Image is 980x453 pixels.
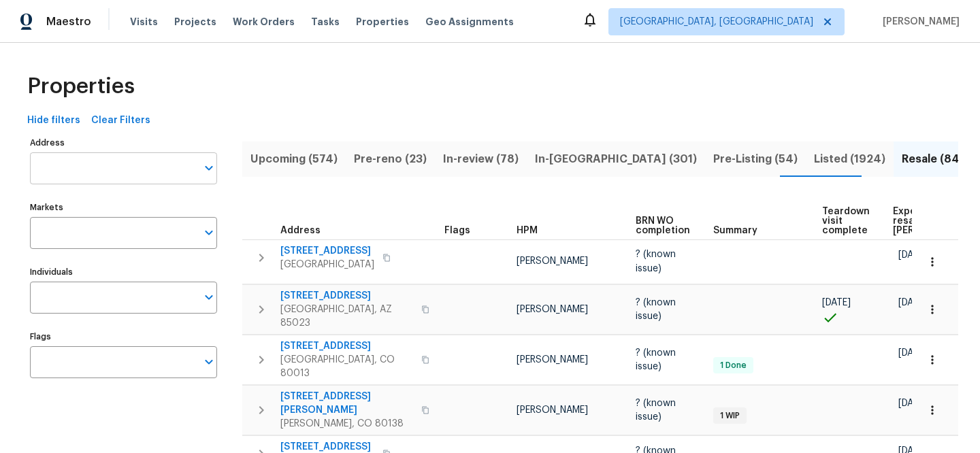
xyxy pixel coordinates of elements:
span: Pre-reno (23) [354,150,427,169]
span: [DATE] [822,298,851,307]
span: ? (known issue) [636,399,676,422]
button: Open [199,352,218,371]
span: Work Orders [233,15,295,29]
span: Visits [130,15,158,29]
span: Address [280,226,321,235]
span: [PERSON_NAME] [517,256,588,266]
span: [STREET_ADDRESS] [280,244,374,258]
span: [GEOGRAPHIC_DATA], AZ 85023 [280,303,413,330]
span: Listed (1924) [814,150,885,169]
span: Projects [174,15,216,29]
span: [DATE] [898,250,927,260]
span: Upcoming (574) [250,150,338,169]
span: In-[GEOGRAPHIC_DATA] (301) [535,150,697,169]
span: [GEOGRAPHIC_DATA], CO 80013 [280,353,413,380]
span: 1 Done [715,360,752,371]
label: Address [30,139,217,147]
span: ? (known issue) [636,250,676,273]
button: Open [199,223,218,242]
label: Flags [30,333,217,341]
span: In-review (78) [443,150,519,169]
span: [PERSON_NAME] [877,15,960,29]
span: Maestro [46,15,91,29]
span: Properties [27,80,135,93]
span: [PERSON_NAME], CO 80138 [280,417,413,431]
button: Hide filters [22,108,86,133]
label: Individuals [30,268,217,276]
span: [PERSON_NAME] [517,355,588,365]
span: Geo Assignments [425,15,514,29]
span: [GEOGRAPHIC_DATA], [GEOGRAPHIC_DATA] [620,15,813,29]
span: Properties [356,15,409,29]
span: 1 WIP [715,410,745,422]
span: HPM [517,226,538,235]
span: Pre-Listing (54) [713,150,798,169]
span: [STREET_ADDRESS][PERSON_NAME] [280,390,413,417]
span: BRN WO completion [636,216,690,235]
span: Hide filters [27,112,80,129]
span: Flags [444,226,470,235]
span: Tasks [311,17,340,27]
span: Summary [713,226,757,235]
span: [DATE] [898,399,927,408]
span: ? (known issue) [636,348,676,371]
span: ? (known issue) [636,298,676,321]
span: [PERSON_NAME] [517,405,588,415]
span: Resale (848) [902,150,971,169]
label: Markets [30,203,217,212]
button: Clear Filters [86,108,156,133]
span: [STREET_ADDRESS] [280,339,413,353]
button: Open [199,288,218,307]
span: [STREET_ADDRESS] [280,289,413,303]
span: [GEOGRAPHIC_DATA] [280,258,374,271]
span: Expected resale [PERSON_NAME] [893,207,970,235]
span: [DATE] [898,298,927,307]
span: [PERSON_NAME] [517,305,588,314]
span: [DATE] [898,348,927,358]
span: Teardown visit complete [822,207,870,235]
button: Open [199,158,218,178]
span: Clear Filters [91,112,150,129]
